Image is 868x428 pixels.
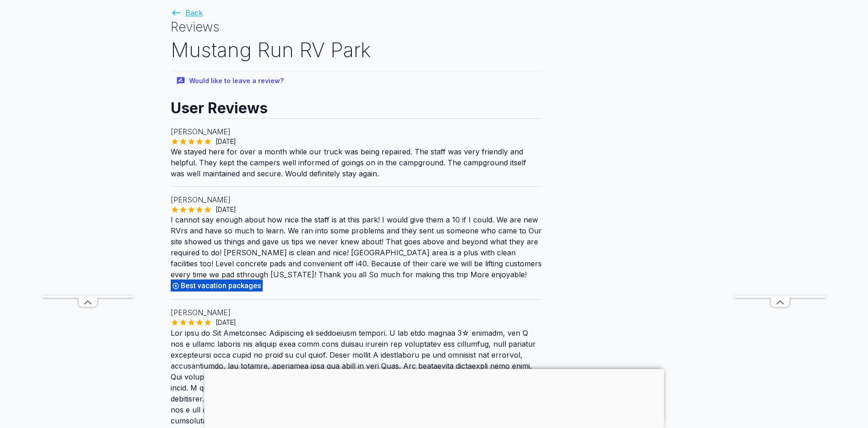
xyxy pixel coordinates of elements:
p: [PERSON_NAME] [171,194,542,205]
span: [DATE] [212,137,240,146]
span: Best vacation packages [181,281,264,290]
p: [PERSON_NAME] [171,307,542,318]
span: [DATE] [212,318,240,327]
h1: Reviews [171,18,542,36]
p: We stayed here for over a month while our truck was being repaired. The staff was very friendly a... [171,146,542,179]
h2: User Reviews [171,91,542,118]
div: Best vacation packages [171,279,263,292]
p: I cannot say enough about how nice the staff is at this park! I would give them a 10 if I could. ... [171,214,542,292]
p: [PERSON_NAME] [171,126,542,137]
h2: Mustang Run RV Park [171,36,542,64]
button: Would like to leave a review? [171,71,291,91]
iframe: Advertisement [734,21,826,296]
iframe: Advertisement [204,369,664,426]
iframe: Advertisement [42,21,134,296]
span: [DATE] [212,205,240,214]
a: Back [171,8,203,17]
